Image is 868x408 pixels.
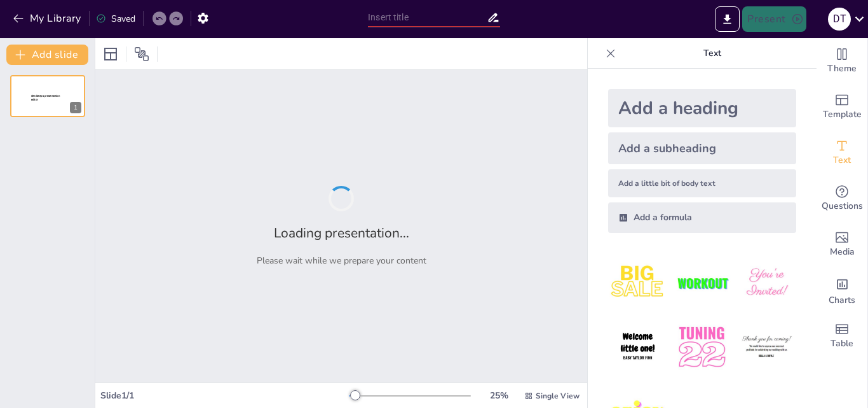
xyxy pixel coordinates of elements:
input: Insert title [368,8,487,27]
div: 1 [70,102,81,113]
p: Please wait while we prepare your content [257,255,426,267]
span: Position [134,46,149,62]
div: Slide 1 / 1 [100,390,349,402]
span: Table [831,337,853,351]
div: Add charts and graphs [817,267,867,313]
div: 1 [10,75,85,117]
div: Add text boxes [817,130,867,176]
span: Questions [822,199,863,213]
span: Media [830,245,855,259]
h2: Loading presentation... [274,224,409,242]
img: 3.jpeg [737,253,796,313]
img: 5.jpeg [672,318,731,377]
img: 1.jpeg [608,253,667,313]
span: Theme [827,62,857,76]
div: Add a table [817,313,867,359]
span: Sendsteps presentation editor [31,94,60,101]
div: Add images, graphics, shapes or video [817,222,867,267]
button: D T [828,6,851,32]
button: Add slide [6,45,88,65]
img: 6.jpeg [737,318,796,377]
img: 4.jpeg [608,318,667,377]
img: 2.jpeg [672,253,731,313]
span: Single View [536,391,580,401]
div: Change the overall theme [817,38,867,84]
span: Charts [829,293,855,307]
div: Add a subheading [608,132,796,164]
span: Template [823,108,862,122]
div: Saved [96,13,135,25]
button: Present [742,6,806,32]
div: 25 % [484,390,514,402]
div: Add a formula [608,202,796,233]
button: Export to PowerPoint [715,6,740,32]
div: Add a heading [608,89,796,127]
span: Text [833,153,851,167]
p: Text [621,38,804,69]
div: D T [828,8,851,31]
div: Layout [100,44,121,64]
div: Add a little bit of body text [608,169,796,197]
div: Get real-time input from your audience [817,176,867,222]
button: My Library [10,8,86,29]
div: Add ready made slides [817,84,867,130]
